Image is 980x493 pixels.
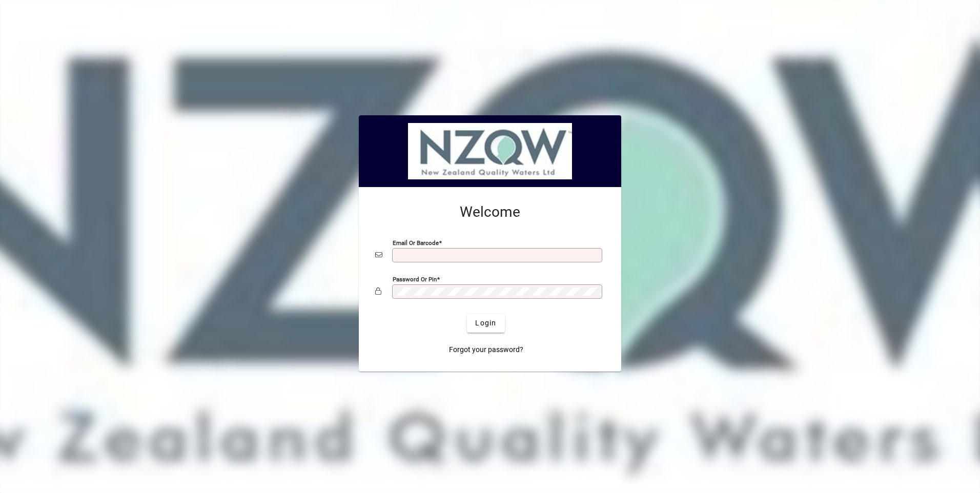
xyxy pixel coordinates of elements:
[449,344,523,355] span: Forgot your password?
[393,239,439,246] mat-label: Email or Barcode
[375,203,605,221] h2: Welcome
[445,341,527,359] a: Forgot your password?
[467,314,504,333] button: Login
[475,318,496,328] span: Login
[393,275,437,282] mat-label: Password or Pin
